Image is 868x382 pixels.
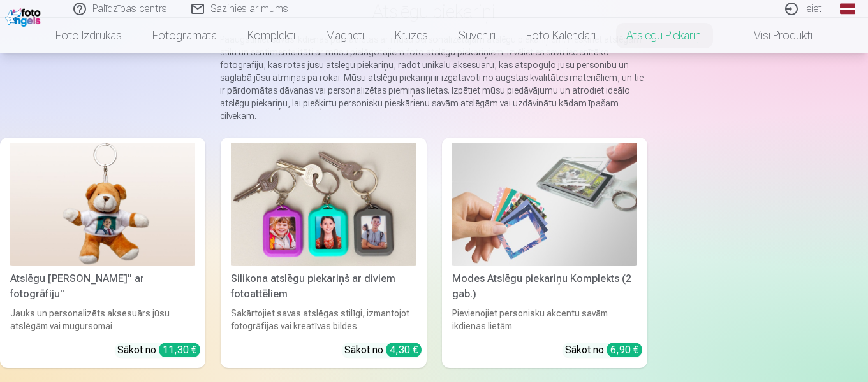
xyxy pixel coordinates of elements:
img: Silikona atslēgu piekariņš ar diviem fotoattēliem [231,143,416,266]
img: /fa1 [5,5,44,27]
a: Foto kalendāri [511,18,611,53]
img: Modes Atslēgu piekariņu Komplekts (2 gab.) [452,143,637,266]
div: Jauks un personalizēts aksesuārs jūsu atslēgām vai mugursomai [5,307,200,332]
a: Modes Atslēgu piekariņu Komplekts (2 gab.)Modes Atslēgu piekariņu Komplekts (2 gab.)Pievienojiet ... [442,138,647,368]
div: Sākot no [117,343,200,358]
a: Silikona atslēgu piekariņš ar diviem fotoattēliemSilikona atslēgu piekariņš ar diviem fotoattēlie... [221,138,426,368]
div: 4,30 € [386,343,422,357]
a: Suvenīri [443,18,511,53]
a: Fotogrāmata [137,18,232,53]
img: Atslēgu piekariņš Lācītis" ar fotogrāfiju" [10,143,195,266]
a: Atslēgu piekariņi [611,18,718,53]
div: 6,90 € [607,343,642,357]
a: Krūzes [379,18,443,53]
p: Paaugstiniet savas ikdienas pamatlietas ar mūsu personalizētajām atslēgu piekariņiem. Piešķiriet ... [220,33,649,122]
div: Modes Atslēgu piekariņu Komplekts (2 gab.) [447,271,642,302]
a: Foto izdrukas [40,18,137,53]
a: Magnēti [311,18,379,53]
div: Sākot no [344,343,422,358]
a: Komplekti [232,18,311,53]
div: Sākot no [565,343,642,358]
div: Atslēgu [PERSON_NAME]" ar fotogrāfiju" [5,271,200,302]
div: Pievienojiet personisku akcentu savām ikdienas lietām [447,307,642,332]
a: Visi produkti [718,18,828,53]
div: Sakārtojiet savas atslēgas stilīgi, izmantojot fotogrāfijas vai kreatīvas bildes [226,307,421,332]
div: Silikona atslēgu piekariņš ar diviem fotoattēliem [226,271,421,302]
div: 11,30 € [159,343,200,357]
